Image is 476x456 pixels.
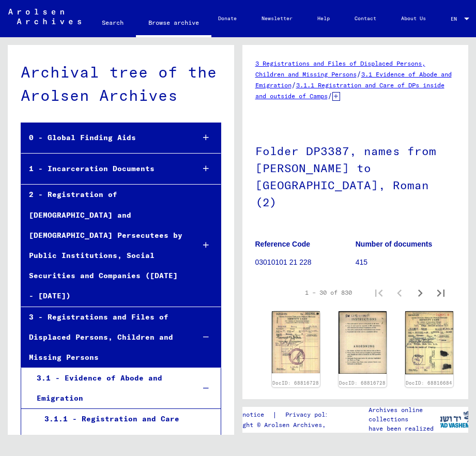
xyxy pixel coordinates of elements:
[410,282,431,303] button: Next page
[405,311,453,375] img: 001.jpg
[249,6,305,31] a: Newsletter
[305,6,342,31] a: Help
[21,185,186,306] div: 2 - Registration of [DEMOGRAPHIC_DATA] and [DEMOGRAPHIC_DATA] Persecutees by Public Institutions,...
[255,59,425,78] a: 3 Registrations and Files of Displaced Persons, Children and Missing Persons
[221,420,348,430] p: Copyright © Arolsen Archives, 2021
[255,81,444,100] a: 3.1.1 Registration and Care of DPs inside and outside of Camps
[357,69,361,79] span: /
[389,6,438,31] a: About Us
[406,380,452,386] a: DocID: 68816684
[221,409,272,420] a: Legal notice
[339,311,387,374] img: 002.jpg
[435,406,474,432] img: yv_logo.png
[255,257,355,268] p: 03010101 21 228
[29,368,187,408] div: 3.1 - Evidence of Abode and Emigration
[8,9,81,24] img: Arolsen_neg.svg
[221,409,348,420] div: |
[255,240,311,248] b: Reference Code
[342,6,389,31] a: Contact
[206,6,249,31] a: Donate
[356,257,455,268] p: 415
[339,380,386,386] a: DocID: 68816728
[272,380,319,386] a: DocID: 68816728
[21,60,221,107] div: Archival tree of the Arolsen Archives
[136,10,211,37] a: Browse archive
[368,396,440,424] p: The Arolsen Archives online collections
[368,282,389,303] button: First page
[277,409,348,420] a: Privacy policy
[21,307,186,368] div: 3 - Registrations and Files of Displaced Persons, Children and Missing Persons
[328,91,332,100] span: /
[431,282,451,303] button: Last page
[272,311,320,373] img: 001.jpg
[368,424,440,443] p: have been realized in partnership with
[21,159,186,179] div: 1 - Incarceration Documents
[291,80,296,89] span: /
[356,240,433,248] b: Number of documents
[305,288,352,297] div: 1 – 30 of 830
[451,16,462,22] span: EN
[21,128,186,148] div: 0 - Global Finding Aids
[389,282,410,303] button: Previous page
[89,10,136,35] a: Search
[255,127,456,224] h1: Folder DP3387, names from [PERSON_NAME] to [GEOGRAPHIC_DATA], Roman (2)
